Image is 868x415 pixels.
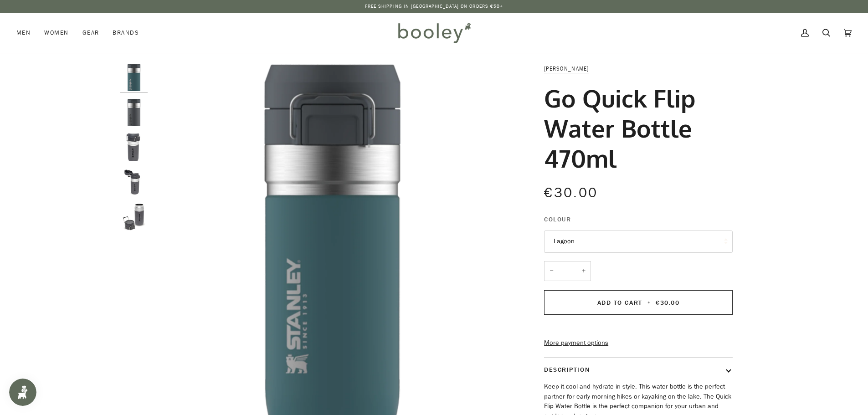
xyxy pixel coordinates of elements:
[544,83,726,173] h1: Go Quick Flip Water Bottle 470ml
[76,13,106,53] a: Gear
[365,3,503,10] p: Free Shipping in [GEOGRAPHIC_DATA] on Orders €50+
[120,99,148,126] img: Stanley Go Quick Flip Water Bottle 470ml Charcoal - Booley Galway
[576,261,591,282] button: +
[120,64,148,91] img: Stanley Go Quick Flip Water Bottle 470ml Lagoon - Booley Galway
[544,231,733,253] button: Lagoon
[120,133,148,161] img: Stanley Go Quick Flip Water Bottle 0.47L Charcoal - Booley Galway
[544,290,733,315] button: Add to Cart • €30.00
[9,379,36,406] iframe: Button to open loyalty program pop-up
[82,28,99,37] span: Gear
[544,184,598,202] span: €30.00
[544,338,733,348] a: More payment options
[44,28,68,37] span: Women
[544,65,589,72] a: [PERSON_NAME]
[656,298,679,307] span: €30.00
[120,204,148,231] img: Stanley Go Quick Flip Water Bottle 0.47L - Booley Galway
[106,13,146,53] a: Brands
[394,20,474,46] img: Booley
[113,28,139,37] span: Brands
[120,169,148,196] img: Stanley Go Quick Flip Water Bottle 0.47L - Booley Galway
[597,298,642,307] span: Add to Cart
[16,13,37,53] a: Men
[645,298,653,307] span: •
[544,261,591,282] input: Quantity
[37,13,75,53] a: Women
[544,358,733,382] button: Description
[544,215,571,224] span: Colour
[544,261,559,282] button: −
[16,28,31,37] span: Men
